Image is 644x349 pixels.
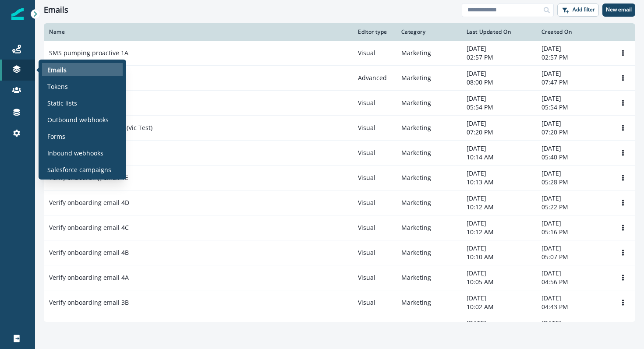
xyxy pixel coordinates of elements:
[467,144,531,153] p: [DATE]
[467,103,531,112] p: 05:54 PM
[11,8,24,20] img: Inflection
[467,69,531,78] p: [DATE]
[42,113,123,126] a: Outbound webhooks
[47,65,67,74] p: Emails
[467,53,531,62] p: 02:57 PM
[541,228,605,236] p: 05:16 PM
[49,28,347,35] div: Name
[467,194,531,203] p: [DATE]
[467,228,531,236] p: 10:12 AM
[467,94,531,103] p: [DATE]
[44,190,635,215] a: Verify onboarding email 4DVisualMarketing[DATE]10:12 AM[DATE]05:22 PMOptions
[467,28,531,35] div: Last Updated On
[49,49,128,57] p: SMS pumping proactive 1A
[353,265,396,290] td: Visual
[541,219,605,228] p: [DATE]
[396,66,461,91] td: Marketing
[467,78,531,87] p: 08:00 PM
[353,215,396,240] td: Visual
[541,128,605,137] p: 07:20 PM
[401,28,456,35] div: Category
[541,169,605,178] p: [DATE]
[47,132,65,141] p: Forms
[396,116,461,141] td: Marketing
[49,198,129,207] p: Verify onboarding email 4D
[47,82,68,91] p: Tokens
[396,215,461,240] td: Marketing
[467,44,531,53] p: [DATE]
[541,78,605,87] p: 07:47 PM
[467,219,531,228] p: [DATE]
[541,153,605,162] p: 05:40 PM
[541,278,605,286] p: 04:56 PM
[396,166,461,190] td: Marketing
[541,178,605,187] p: 05:28 PM
[49,223,129,232] p: Verify onboarding email 4C
[606,7,632,13] p: New email
[396,290,461,315] td: Marketing
[467,128,531,137] p: 07:20 PM
[541,253,605,261] p: 05:07 PM
[541,244,605,253] p: [DATE]
[467,253,531,261] p: 10:10 AM
[44,141,635,166] a: Verify onboarding email 5VisualMarketing[DATE]10:14 AM[DATE]05:40 PMOptions
[44,265,635,290] a: Verify onboarding email 4AVisualMarketing[DATE]10:05 AM[DATE]04:56 PMOptions
[44,315,635,340] a: Verify onboarding email 3AVisualMarketing[DATE]09:57 AM[DATE]04:32 PMOptions
[358,28,390,35] div: Editor type
[396,190,461,215] td: Marketing
[616,96,630,109] button: Options
[42,163,123,176] a: Salesforce campaigns
[44,41,635,66] a: SMS pumping proactive 1AVisualMarketing[DATE]02:57 PM[DATE]02:57 PMOptions
[353,290,396,315] td: Visual
[467,244,531,253] p: [DATE]
[616,296,630,309] button: Options
[541,144,605,153] p: [DATE]
[573,7,595,13] p: Add filter
[541,203,605,212] p: 05:22 PM
[353,240,396,265] td: Visual
[42,130,123,143] a: Forms
[49,273,129,282] p: Verify onboarding email 4A
[616,71,630,85] button: Options
[541,269,605,278] p: [DATE]
[42,63,123,76] a: Emails
[616,196,630,209] button: Options
[44,66,635,91] a: test testAdvancedMarketing[DATE]08:00 PM[DATE]07:47 PMOptions
[467,119,531,128] p: [DATE]
[47,115,109,124] p: Outbound webhooks
[616,121,630,134] button: Options
[602,4,635,17] button: New email
[616,146,630,159] button: Options
[44,215,635,240] a: Verify onboarding email 4CVisualMarketing[DATE]10:12 AM[DATE]05:16 PMOptions
[467,178,531,187] p: 10:13 AM
[541,119,605,128] p: [DATE]
[557,4,599,17] button: Add filter
[353,41,396,66] td: Visual
[541,294,605,303] p: [DATE]
[616,271,630,284] button: Options
[541,194,605,203] p: [DATE]
[353,166,396,190] td: Visual
[353,315,396,340] td: Visual
[44,166,635,190] a: Verify onboarding email 4EVisualMarketing[DATE]10:13 AM[DATE]05:28 PMOptions
[396,315,461,340] td: Marketing
[353,141,396,166] td: Visual
[49,248,129,257] p: Verify onboarding email 4B
[467,303,531,311] p: 10:02 AM
[541,44,605,53] p: [DATE]
[616,246,630,259] button: Options
[541,28,605,35] div: Created On
[42,146,123,159] a: Inbound webhooks
[541,69,605,78] p: [DATE]
[467,153,531,162] p: 10:14 AM
[467,294,531,303] p: [DATE]
[467,169,531,178] p: [DATE]
[47,148,103,158] p: Inbound webhooks
[49,298,129,307] p: Verify onboarding email 3B
[616,171,630,184] button: Options
[616,321,630,334] button: Options
[353,116,396,141] td: Visual
[541,319,605,328] p: [DATE]
[541,94,605,103] p: [DATE]
[396,41,461,66] td: Marketing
